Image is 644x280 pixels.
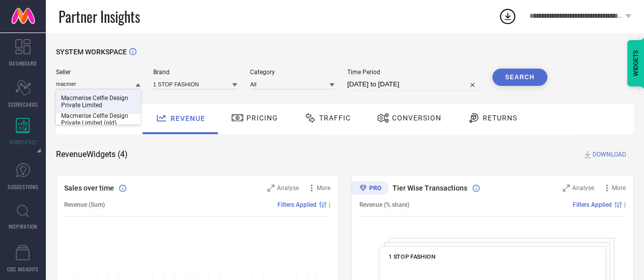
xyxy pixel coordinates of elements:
div: Open download list [498,7,517,25]
span: Analyse [572,184,594,192]
button: Search [492,69,547,86]
span: Conversion [392,114,441,122]
span: Time Period [347,69,480,76]
span: 1 STOP FASHION [388,253,435,260]
span: Traffic [319,114,351,122]
span: Seller [56,69,141,76]
span: CDC INSIGHTS [7,265,39,273]
input: Select time period [347,78,480,90]
span: Macmerise Celfie Design Private Limited [61,95,135,109]
span: | [329,201,330,208]
span: | [624,201,626,208]
span: Pricing [246,114,278,122]
span: SYSTEM WORKSPACE [56,48,127,56]
span: DASHBOARD [9,59,37,67]
span: Analyse [277,184,299,192]
span: Sales over time [64,184,114,192]
span: More [317,184,330,192]
span: Revenue [171,114,205,122]
span: Category [250,69,334,76]
span: Macmerise Celfie Design Private Limited (old) [61,112,135,127]
svg: Zoom [267,184,274,192]
span: Partner Insights [59,6,140,27]
span: WORKSPACE [9,138,37,146]
div: Premium [351,181,389,197]
span: Brand [153,69,238,76]
span: SCORECARDS [8,101,38,108]
div: Macmerise Celfie Design Private Limited (old) [56,107,141,132]
span: Filters Applied [277,201,317,208]
span: Filters Applied [573,201,612,208]
svg: Zoom [563,184,570,192]
span: Returns [483,114,517,122]
span: Revenue (% share) [359,201,409,208]
span: INSPIRATION [9,223,37,230]
span: SUGGESTIONS [8,183,39,191]
span: More [612,184,626,192]
span: Tier Wise Transactions [393,184,467,192]
span: DOWNLOAD [593,149,626,160]
span: Revenue Widgets ( 4 ) [56,149,128,160]
div: Macmerise Celfie Design Private Limited [56,89,141,114]
span: Revenue (Sum) [64,201,105,208]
